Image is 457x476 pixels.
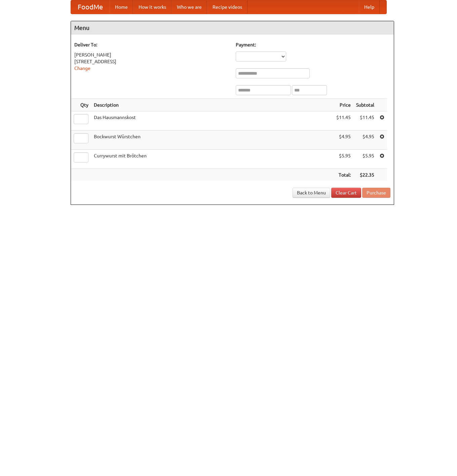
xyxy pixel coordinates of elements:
[353,111,377,131] td: $11.45
[353,131,377,150] td: $4.95
[91,99,334,111] th: Description
[91,111,334,131] td: Das Hausmannskost
[236,41,390,48] h5: Payment:
[334,131,353,150] td: $4.95
[331,188,361,198] a: Clear Cart
[110,0,133,14] a: Home
[334,150,353,169] td: $5.95
[91,131,334,150] td: Bockwurst Würstchen
[359,0,380,14] a: Help
[74,58,229,65] div: [STREET_ADDRESS]
[207,0,247,14] a: Recipe videos
[353,150,377,169] td: $5.95
[74,41,229,48] h5: Deliver To:
[353,169,377,181] th: $22.35
[362,188,390,198] button: Purchase
[293,188,330,198] a: Back to Menu
[74,66,90,71] a: Change
[334,169,353,181] th: Total:
[74,51,229,58] div: [PERSON_NAME]
[91,150,334,169] td: Currywurst mit Brötchen
[334,99,353,111] th: Price
[71,21,394,35] h4: Menu
[71,0,110,14] a: FoodMe
[71,99,91,111] th: Qty
[172,0,207,14] a: Who we are
[353,99,377,111] th: Subtotal
[133,0,172,14] a: How it works
[334,111,353,131] td: $11.45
